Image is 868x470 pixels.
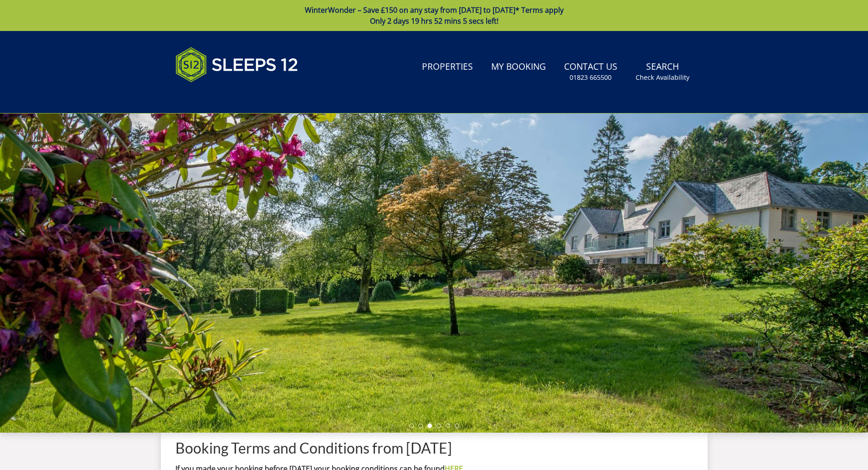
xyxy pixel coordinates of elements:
a: Properties [418,57,477,77]
span: Only 2 days 19 hrs 52 mins 5 secs left! [370,16,498,26]
small: Check Availability [636,73,689,82]
h1: Booking Terms and Conditions from [DATE] [175,440,693,456]
a: Contact Us01823 665500 [560,57,621,87]
small: 01823 665500 [570,73,611,82]
img: Sleeps 12 [175,42,298,88]
iframe: Customer reviews powered by Trustpilot [171,93,267,101]
a: SearchCheck Availability [632,57,693,87]
a: My Booking [488,57,550,77]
